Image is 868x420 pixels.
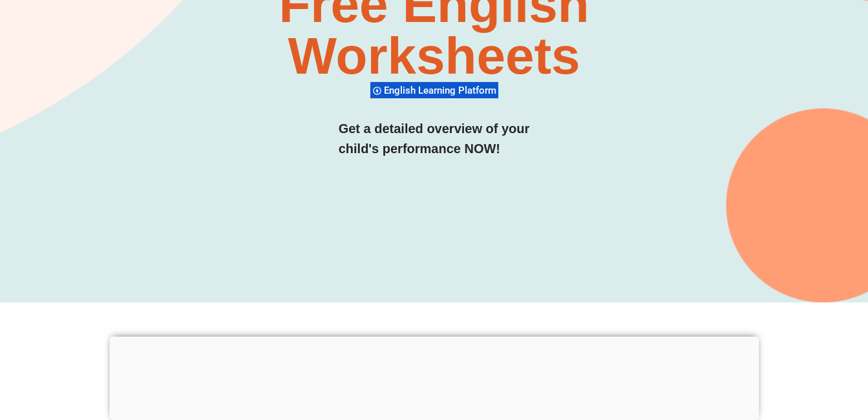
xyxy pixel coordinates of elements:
[339,119,530,159] h3: Get a detailed overview of your child's performance NOW!
[384,85,500,96] span: English Learning Platform
[109,337,759,417] iframe: Advertisement
[653,274,868,420] iframe: Chat Widget
[370,81,498,99] div: English Learning Platform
